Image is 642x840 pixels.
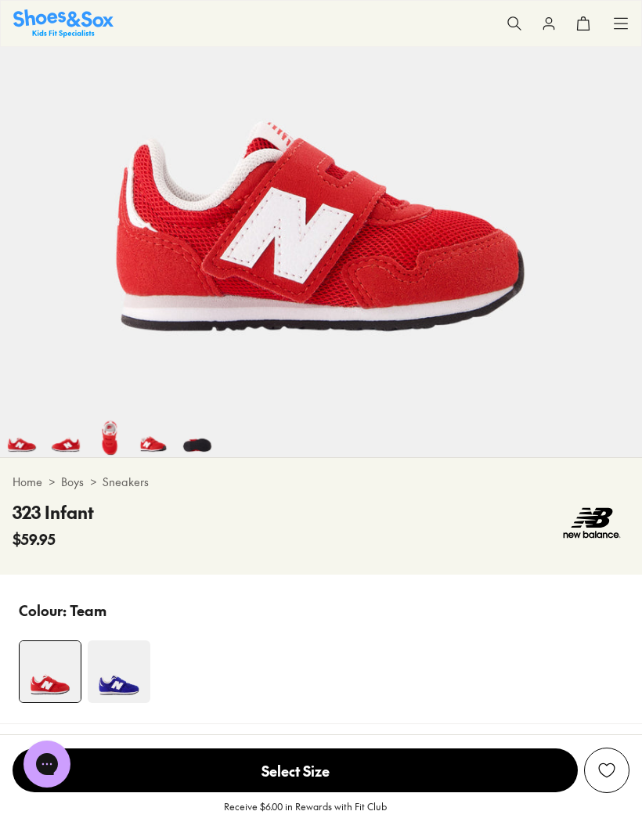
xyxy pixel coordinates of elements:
[88,413,132,457] img: 6-551789_1
[16,735,78,793] iframe: Gorgias live chat messenger
[13,9,114,37] img: SNS_Logo_Responsive.svg
[132,413,175,457] img: 7-551790_1
[13,9,114,37] a: Shoes & Sox
[224,799,387,827] p: Receive $6.00 in Rewards with Fit Club
[13,528,56,550] span: $59.95
[61,474,84,490] a: Boys
[175,413,219,457] img: 8-551791_1
[19,600,67,621] p: Colour:
[554,499,629,546] img: Vendor logo
[584,748,629,793] button: Add to Wishlist
[13,474,42,490] a: Home
[44,413,88,457] img: 5-551788_1
[70,600,106,621] p: Team
[13,499,94,525] h4: 323 Infant
[13,748,578,793] button: Select Size
[13,748,578,792] span: Select Size
[20,641,81,702] img: 4-551787_1
[88,640,150,703] img: 4-551781_1
[13,474,629,490] div: > >
[103,474,149,490] a: Sneakers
